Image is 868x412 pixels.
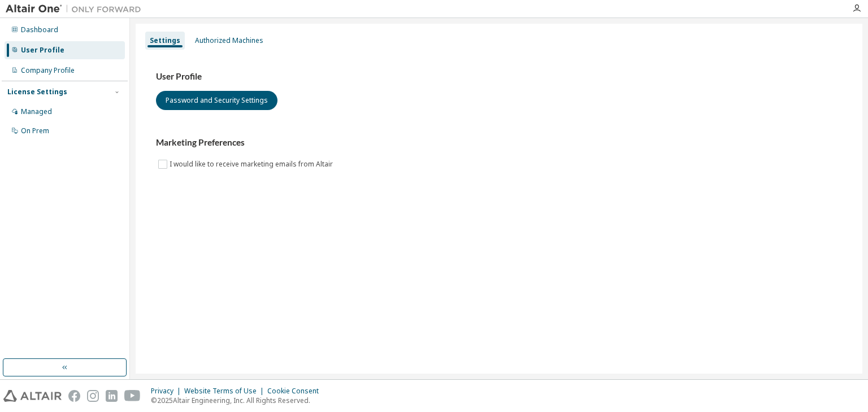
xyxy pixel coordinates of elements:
[7,87,67,97] div: License Settings
[87,390,99,402] img: instagram.svg
[156,91,277,110] button: Password and Security Settings
[21,66,75,75] div: Company Profile
[3,390,62,402] img: altair_logo.svg
[195,36,263,45] div: Authorized Machines
[21,107,52,116] div: Managed
[151,396,325,405] p: © 2025 Altair Engineering, Inc. All Rights Reserved.
[21,126,49,135] div: On Prem
[124,390,141,402] img: youtube.svg
[150,36,180,45] div: Settings
[6,3,147,15] img: Altair One
[151,387,184,396] div: Privacy
[156,71,842,82] h3: User Profile
[21,46,64,55] div: User Profile
[68,390,80,402] img: facebook.svg
[21,25,58,34] div: Dashboard
[170,157,335,171] label: I would like to receive marketing emails from Altair
[184,387,267,396] div: Website Terms of Use
[106,390,118,402] img: linkedin.svg
[267,387,325,396] div: Cookie Consent
[156,137,842,148] h3: Marketing Preferences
